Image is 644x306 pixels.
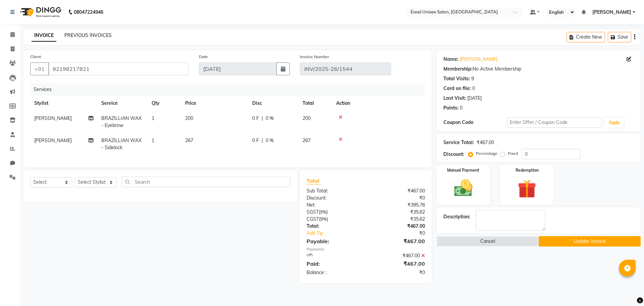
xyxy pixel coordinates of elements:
span: SGST [307,209,319,215]
div: Balance : [302,269,366,276]
div: Points: [443,104,459,112]
span: 9% [320,209,326,215]
div: No Active Membership [443,65,634,73]
span: 9% [320,216,327,222]
div: Total: [302,223,366,230]
span: BRAZILLIAN WAX - Sidelock [101,137,142,150]
button: Cancel [437,236,539,247]
div: ₹467.00 [477,139,494,146]
div: Paid: [302,260,366,268]
div: ( ) [302,216,366,223]
span: 267 [303,137,311,143]
span: 0 % [266,137,274,144]
span: 0 % [266,115,274,122]
div: Card on file: [443,85,471,92]
span: [PERSON_NAME] [34,115,72,121]
th: Qty [148,96,181,111]
span: 267 [185,137,193,143]
div: ₹35.62 [366,216,430,223]
input: Enter Offer / Coupon Code [507,117,602,128]
th: Stylist [30,96,97,111]
div: Total Visits: [443,75,470,82]
label: Date [199,54,208,60]
div: Payments [307,247,425,252]
div: Coupon Code [443,119,507,126]
div: Service Total: [443,139,474,146]
th: Action [332,96,425,111]
label: Invoice Number [300,54,329,60]
div: ₹467.00 [366,237,430,245]
b: 08047224946 [74,3,103,21]
label: Client [30,54,41,60]
th: Price [181,96,248,111]
span: 200 [303,115,311,121]
button: +91 [30,62,49,75]
label: Fixed [508,150,518,157]
label: Redemption [516,167,539,173]
img: _cash.svg [448,177,479,199]
div: ₹35.62 [366,209,430,216]
div: Discount: [443,151,464,158]
div: Sub Total: [302,187,366,194]
div: 0 [472,85,475,92]
div: ( ) [302,209,366,216]
button: Create New [567,32,605,42]
span: | [262,115,263,122]
div: Membership: [443,65,473,73]
th: Total [299,96,332,111]
div: ₹0 [366,194,430,202]
div: Net: [302,202,366,209]
input: Search [122,177,290,187]
a: PREVIOUS INVOICES [64,32,112,38]
div: Description: [443,213,470,220]
div: ₹467.00 [366,223,430,230]
span: [PERSON_NAME] [34,137,72,143]
th: Service [97,96,148,111]
th: Disc [248,96,299,111]
a: INVOICE [32,30,56,42]
input: Search by Name/Mobile/Email/Code [48,62,189,75]
div: ₹0 [376,230,430,237]
div: ₹467.00 [366,252,430,259]
div: Last Visit: [443,95,466,102]
div: 0 [460,104,463,112]
label: Manual Payment [447,167,479,173]
div: ₹467.00 [366,187,430,194]
span: Total [307,177,322,184]
button: Update Invoice [539,236,641,247]
a: Add Tip [302,230,376,237]
div: ₹0 [366,269,430,276]
span: 0 F [252,137,259,144]
span: [PERSON_NAME] [592,9,631,16]
label: Percentage [476,150,497,157]
img: _gift.svg [512,177,542,201]
div: ₹467.00 [366,260,430,268]
div: Services [31,83,430,96]
div: ₹395.76 [366,202,430,209]
div: UPI [302,252,366,259]
span: | [262,137,263,144]
div: Name: [443,56,459,63]
button: Apply [605,118,624,128]
span: 200 [185,115,193,121]
img: logo [17,3,63,21]
div: Payable: [302,237,366,245]
span: 0 F [252,115,259,122]
a: [PERSON_NAME] [460,56,497,63]
div: Discount: [302,194,366,202]
button: Save [608,32,631,42]
span: 1 [152,115,154,121]
span: 1 [152,137,154,143]
div: 9 [471,75,474,82]
span: CGST [307,216,319,222]
span: BRAZILLIAN WAX - Eyebrow [101,115,142,128]
div: [DATE] [467,95,482,102]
